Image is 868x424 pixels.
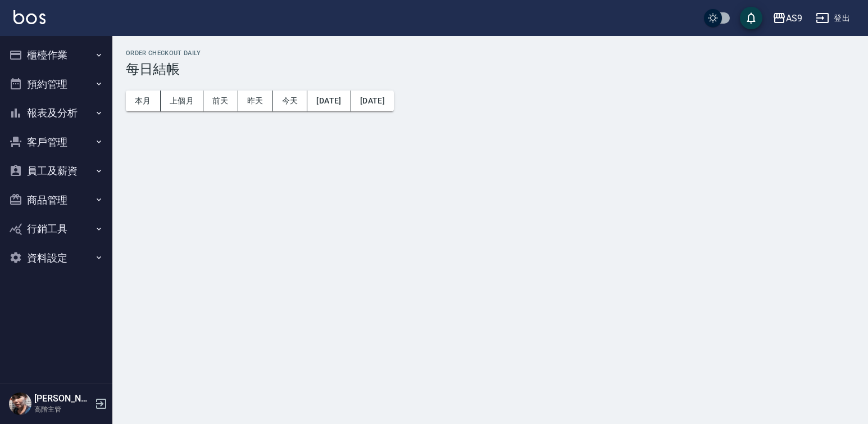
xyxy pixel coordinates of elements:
button: 商品管理 [4,186,108,215]
button: [DATE] [307,91,351,111]
button: 登出 [811,8,855,29]
button: 櫃檯作業 [4,40,108,70]
img: Logo [13,10,46,24]
button: 報表及分析 [4,98,108,128]
h2: Order checkout daily [126,49,855,57]
button: 資料設定 [4,243,108,273]
button: 員工及薪資 [4,156,108,186]
button: 行銷工具 [4,214,108,243]
h5: [PERSON_NAME] [34,393,92,404]
button: 客戶管理 [4,128,108,157]
h3: 每日結帳 [126,61,855,77]
button: [DATE] [351,91,394,111]
button: 昨天 [238,91,273,111]
button: 今天 [273,91,308,111]
button: 預約管理 [4,70,108,99]
button: 本月 [126,91,161,111]
button: AS9 [768,7,807,30]
button: 前天 [203,91,238,111]
button: 上個月 [161,91,203,111]
p: 高階主管 [34,404,92,414]
button: save [740,7,762,29]
div: AS9 [786,11,802,25]
img: Person [9,393,31,415]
